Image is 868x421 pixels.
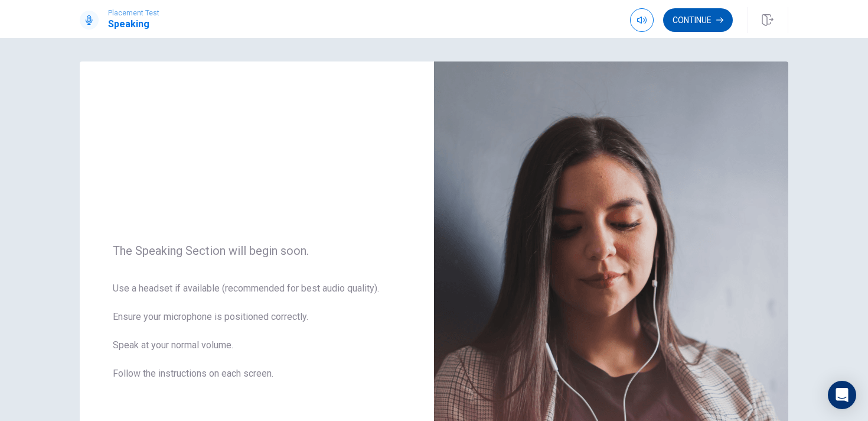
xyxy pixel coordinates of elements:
span: Use a headset if available (recommended for best audio quality). Ensure your microphone is positi... [113,281,401,395]
h1: Speaking [108,17,159,31]
span: Placement Test [108,9,159,17]
span: The Speaking Section will begin soon. [113,244,401,258]
div: Open Intercom Messenger [828,381,856,409]
button: Continue [663,8,733,32]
